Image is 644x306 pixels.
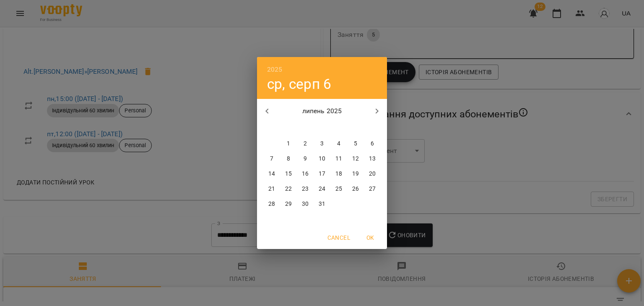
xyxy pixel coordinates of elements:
p: 29 [285,200,292,208]
button: 27 [365,182,380,197]
button: 3 [314,136,330,151]
p: 26 [352,185,359,193]
button: 17 [314,166,330,182]
p: 5 [354,140,357,148]
p: 17 [319,170,325,178]
button: 24 [314,182,330,197]
button: ср, серп 6 [267,75,331,93]
p: 1 [287,140,290,148]
p: 11 [335,155,342,163]
button: 6 [365,136,380,151]
button: 12 [348,151,363,166]
span: Cancel [327,233,350,243]
p: 2 [304,140,307,148]
span: ср [298,124,313,132]
p: 27 [369,185,376,193]
button: 11 [331,151,346,166]
button: 4 [331,136,346,151]
p: 31 [319,200,325,208]
button: 30 [298,197,313,212]
button: 5 [348,136,363,151]
button: 21 [264,182,279,197]
button: 19 [348,166,363,182]
button: 18 [331,166,346,182]
button: 16 [298,166,313,182]
p: 20 [369,170,376,178]
span: OK [360,233,380,243]
button: 10 [314,151,330,166]
button: 23 [298,182,313,197]
button: 2025 [267,64,283,75]
span: пн [264,124,279,132]
p: 30 [302,200,309,208]
p: 3 [320,140,324,148]
button: 29 [281,197,296,212]
p: 4 [337,140,340,148]
button: OK [357,230,384,245]
span: вт [281,124,296,132]
span: сб [348,124,363,132]
span: чт [314,124,330,132]
p: 10 [319,155,325,163]
p: 23 [302,185,309,193]
p: 15 [285,170,292,178]
p: 16 [302,170,309,178]
p: 7 [270,155,273,163]
span: нд [365,124,380,132]
button: 31 [314,197,330,212]
button: 2 [298,136,313,151]
button: 7 [264,151,279,166]
button: 22 [281,182,296,197]
p: 18 [335,170,342,178]
button: 9 [298,151,313,166]
button: 20 [365,166,380,182]
button: 1 [281,136,296,151]
button: 13 [365,151,380,166]
button: 15 [281,166,296,182]
p: 12 [352,155,359,163]
p: 21 [268,185,275,193]
button: 14 [264,166,279,182]
button: 28 [264,197,279,212]
p: 19 [352,170,359,178]
span: пт [331,124,346,132]
button: 8 [281,151,296,166]
p: 6 [371,140,374,148]
p: 9 [304,155,307,163]
p: 28 [268,200,275,208]
p: 24 [319,185,325,193]
button: Cancel [324,230,353,245]
p: 25 [335,185,342,193]
p: липень 2025 [277,106,367,116]
p: 22 [285,185,292,193]
button: 25 [331,182,346,197]
p: 13 [369,155,376,163]
button: 26 [348,182,363,197]
p: 8 [287,155,290,163]
p: 14 [268,170,275,178]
